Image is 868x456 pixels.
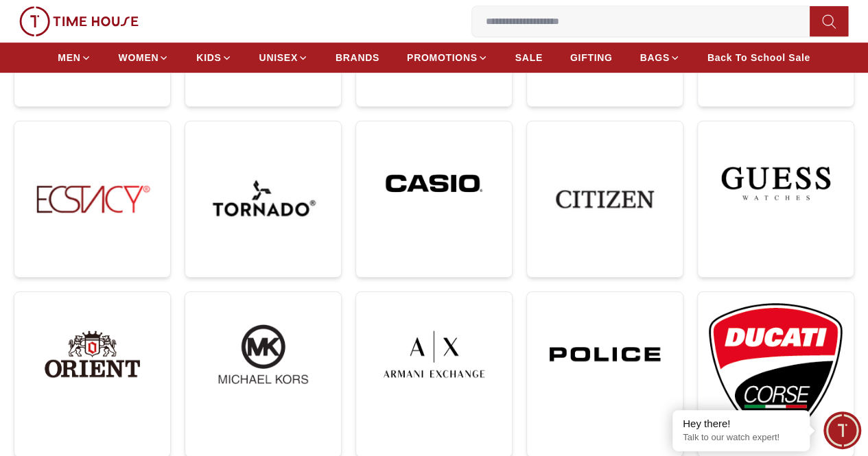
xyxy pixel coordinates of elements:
[25,303,159,405] img: ...
[683,432,799,444] p: Talk to our watch expert!
[823,411,861,449] div: Chat Widget
[640,51,669,64] span: BAGS
[707,45,810,70] a: Back To School Sale
[538,303,672,405] img: ...
[367,132,501,235] img: ...
[407,51,478,64] span: PROMOTIONS
[196,303,330,405] img: ...
[515,51,543,64] span: SALE
[570,51,613,64] span: GIFTING
[25,132,159,266] img: ...
[367,303,501,405] img: ...
[58,51,80,64] span: MEN
[336,51,379,64] span: BRANDS
[570,45,613,70] a: GIFTING
[515,45,543,70] a: SALE
[196,51,221,64] span: KIDS
[709,132,843,235] img: ...
[196,45,231,70] a: KIDS
[538,132,672,266] img: ...
[640,45,679,70] a: BAGS
[336,45,379,70] a: BRANDS
[259,45,308,70] a: UNISEX
[709,303,843,446] img: ...
[19,6,139,36] img: ...
[58,45,91,70] a: MEN
[196,132,330,266] img: ...
[119,45,169,70] a: WOMEN
[707,51,810,64] span: Back To School Sale
[119,51,159,64] span: WOMEN
[259,51,298,64] span: UNISEX
[407,45,488,70] a: PROMOTIONS
[683,417,799,431] div: Hey there!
